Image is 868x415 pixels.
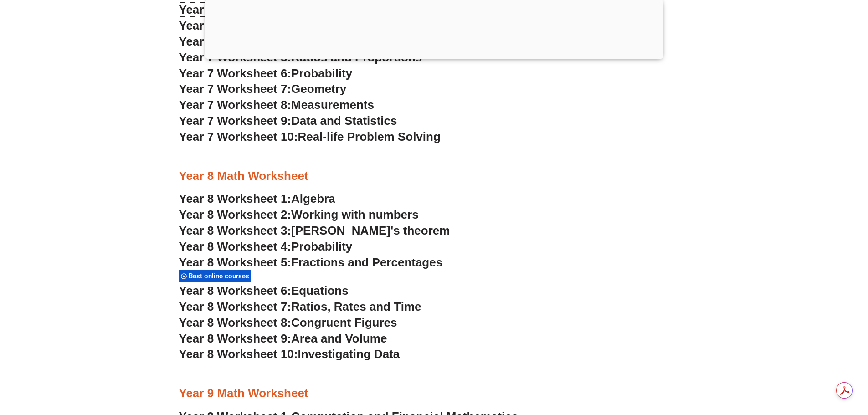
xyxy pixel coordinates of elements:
[179,256,443,269] a: Year 8 Worksheet 5:Fractions and Percentages
[179,82,292,96] span: Year 7 Worksheet 7:
[291,284,349,297] span: Equations
[179,51,422,64] a: Year 7 Worksheet 5:Ratios and Proportions
[291,51,422,64] span: Ratios and Proportions
[179,3,292,16] span: Year 7 Worksheet 2:
[189,272,252,280] span: Best online courses
[179,114,397,128] a: Year 7 Worksheet 9:Data and Statistics
[179,192,335,205] a: Year 8 Worksheet 1:Algebra
[179,67,353,80] a: Year 7 Worksheet 6:Probability
[291,67,352,80] span: Probability
[179,130,441,143] a: Year 7 Worksheet 10:Real-life Problem Solving
[179,51,292,64] span: Year 7 Worksheet 5:
[179,35,422,48] a: Year 7 Worksheet 4:Introduction of Algebra
[179,316,397,329] a: Year 8 Worksheet 8:Congruent Figures
[179,347,400,361] a: Year 8 Worksheet 10:Investigating Data
[179,3,344,16] a: Year 7 Worksheet 2:Fractions
[179,240,292,253] span: Year 8 Worksheet 4:
[291,82,346,96] span: Geometry
[298,130,440,143] span: Real-life Problem Solving
[179,284,292,297] span: Year 8 Worksheet 6:
[716,312,868,415] iframe: Chat Widget
[291,192,335,205] span: Algebra
[179,98,374,112] a: Year 7 Worksheet 8:Measurements
[179,347,298,361] span: Year 8 Worksheet 10:
[179,192,292,205] span: Year 8 Worksheet 1:
[179,284,349,297] a: Year 8 Worksheet 6:Equations
[179,332,292,345] span: Year 8 Worksheet 9:
[179,130,298,143] span: Year 7 Worksheet 10:
[291,114,397,128] span: Data and Statistics
[291,300,421,313] span: Ratios, Rates and Time
[179,208,292,221] span: Year 8 Worksheet 2:
[291,208,419,221] span: Working with numbers
[179,256,292,269] span: Year 8 Worksheet 5:
[179,224,450,237] a: Year 8 Worksheet 3:[PERSON_NAME]'s theorem
[291,316,397,329] span: Congruent Figures
[291,224,450,237] span: [PERSON_NAME]'s theorem
[179,98,292,112] span: Year 7 Worksheet 8:
[179,240,353,253] a: Year 8 Worksheet 4:Probability
[179,114,292,128] span: Year 7 Worksheet 9:
[179,224,292,237] span: Year 8 Worksheet 3:
[179,19,292,32] span: Year 7 Worksheet 3:
[298,347,400,361] span: Investigating Data
[179,82,347,96] a: Year 7 Worksheet 7:Geometry
[179,67,292,80] span: Year 7 Worksheet 6:
[291,240,352,253] span: Probability
[179,386,689,401] h3: Year 9 Math Worksheet
[179,19,362,32] a: Year 7 Worksheet 3:Percentages
[179,35,292,48] span: Year 7 Worksheet 4:
[179,300,421,313] a: Year 8 Worksheet 7:Ratios, Rates and Time
[179,300,292,313] span: Year 8 Worksheet 7:
[179,316,292,329] span: Year 8 Worksheet 8:
[291,256,442,269] span: Fractions and Percentages
[291,332,387,345] span: Area and Volume
[179,169,689,184] h3: Year 8 Math Worksheet
[179,332,387,345] a: Year 8 Worksheet 9:Area and Volume
[179,208,419,221] a: Year 8 Worksheet 2:Working with numbers
[291,98,374,112] span: Measurements
[179,270,251,282] div: Best online courses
